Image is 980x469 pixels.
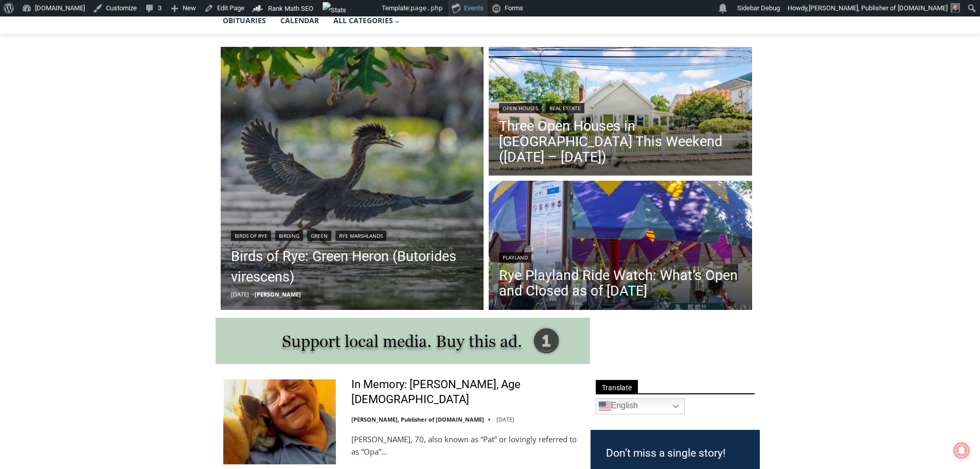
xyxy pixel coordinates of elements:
[496,415,514,423] time: [DATE]
[809,4,948,12] span: [PERSON_NAME], Publisher of [DOMAIN_NAME]
[489,181,752,312] a: Read More Rye Playland Ride Watch: What’s Open and Closed as of Thursday, August 14, 2025
[255,290,301,298] a: [PERSON_NAME]
[223,379,336,464] img: In Memory: Patrick A. Auriemma Jr., Age 70
[351,415,484,423] a: [PERSON_NAME], Publisher of [DOMAIN_NAME]
[351,433,577,458] p: [PERSON_NAME], 70, also known as “Pat” or lovingly referred to as “Opa”…
[489,47,752,179] img: 32 Ridgeland Terrace, Rye
[3,106,101,145] span: Open Tues. - Sun. [PHONE_NUMBER]
[252,290,255,298] span: –
[216,318,590,364] img: support local media, buy this ad
[275,231,303,241] a: Birding
[231,229,474,241] div: | | |
[247,100,498,128] a: Intern @ [DOMAIN_NAME]
[231,246,474,287] a: Birds of Rye: Green Heron (Butorides virescens)
[67,19,254,28] div: No Generators on Trucks so No Noise or Pollution
[221,47,484,310] a: Read More Birds of Rye: Green Heron (Butorides virescens)
[269,102,477,126] span: Intern @ [DOMAIN_NAME]
[411,4,443,12] span: page.php
[606,445,744,462] h3: Don’t miss a single story!
[231,231,271,241] a: Birds of Rye
[335,231,386,241] a: Rye Marshlands
[1,103,103,128] a: Open Tues. - Sun. [PHONE_NUMBER]
[599,400,611,412] img: en
[596,380,638,394] span: Translate
[489,47,752,179] a: Read More Three Open Houses in Rye This Weekend (August 16 – 17)
[273,8,326,33] a: Calendar
[313,11,358,40] h4: Book [PERSON_NAME]'s Good Humor for Your Event
[231,290,249,298] time: [DATE]
[216,8,273,33] a: Obituaries
[307,231,331,241] a: Green
[268,5,313,12] span: Rank Math SEO
[499,268,742,299] a: Rye Playland Ride Watch: What’s Open and Closed as of [DATE]
[499,252,531,263] a: Playland
[323,2,380,14] img: Views over 48 hours. Click for more Jetpack Stats.
[351,377,577,407] a: In Memory: [PERSON_NAME], Age [DEMOGRAPHIC_DATA]
[499,101,742,113] div: |
[489,181,752,312] img: (PHOTO: The Motorcycle Jump ride in the Kiddyland section of Rye Playland. File photo 2024. Credi...
[499,118,742,165] a: Three Open Houses in [GEOGRAPHIC_DATA] This Weekend ([DATE] – [DATE])
[260,1,486,100] div: Apply Now <> summer and RHS senior internships available
[221,47,484,310] img: (PHOTO: Green Heron (Butorides virescens) at the Marshlands Conservancy in Rye, New York. Credit:...
[596,398,685,414] a: English
[326,8,407,33] button: Child menu of All Categories
[306,3,371,47] a: Book [PERSON_NAME]'s Good Humor for Your Event
[546,103,584,113] a: Real Estate
[499,103,542,113] a: Open Houses
[106,64,151,123] div: "clearly one of the favorites in the [GEOGRAPHIC_DATA] neighborhood"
